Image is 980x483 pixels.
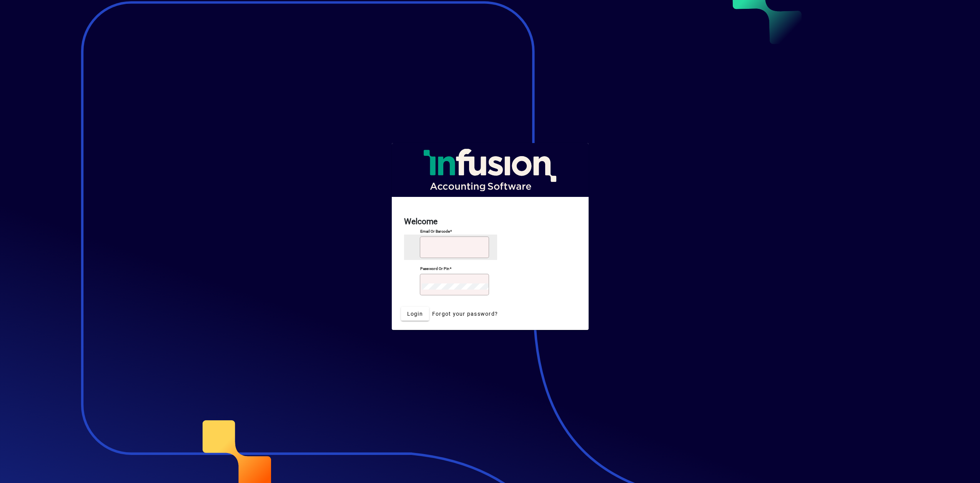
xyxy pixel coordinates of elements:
[429,307,501,321] a: Forgot your password?
[420,229,450,233] mat-label: Email or Barcode
[407,310,423,318] span: Login
[420,266,449,271] mat-label: Password or Pin
[404,216,576,228] h2: Welcome
[401,307,429,321] button: Login
[432,310,498,318] span: Forgot your password?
